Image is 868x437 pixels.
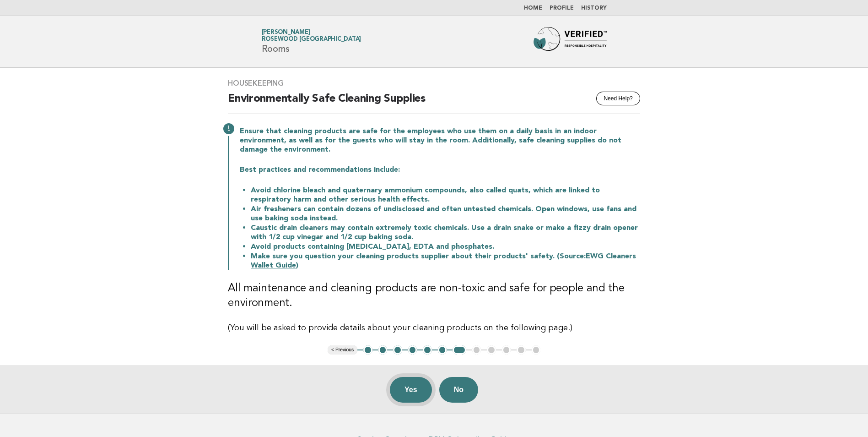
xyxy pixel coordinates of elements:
a: Home [524,5,542,11]
li: Air fresheners can contain dozens of undisclosed and often untested chemicals. Open windows, use ... [251,204,640,223]
button: 7 [453,345,466,355]
p: (You will be asked to provide details about your cleaning products on the following page.) [228,322,640,334]
button: < Previous [328,345,357,355]
li: Avoid products containing [MEDICAL_DATA], EDTA and phosphates. [251,242,640,251]
span: Rosewood [GEOGRAPHIC_DATA] [262,37,361,43]
h2: Environmentally Safe Cleaning Supplies [228,92,640,114]
p: Ensure that cleaning products are safe for the employees who use them on a daily basis in an indo... [240,127,640,154]
button: 4 [408,345,417,355]
button: 6 [438,345,447,355]
a: Profile [550,5,574,11]
a: [PERSON_NAME]Rosewood [GEOGRAPHIC_DATA] [262,29,361,42]
button: Need Help? [596,92,640,105]
li: Caustic drain cleaners may contain extremely toxic chemicals. Use a drain snake or make a fizzy d... [251,223,640,242]
h3: Housekeeping [228,79,640,88]
li: Make sure you question your cleaning products supplier about their products' safety. (Source: ) [251,251,640,270]
img: Forbes Travel Guide [534,27,607,56]
button: 1 [363,345,372,355]
button: Yes [390,377,432,403]
p: Best practices and recommendations include: [240,165,640,175]
button: 2 [378,345,388,355]
button: No [439,377,478,403]
h3: All maintenance and cleaning products are non-toxic and safe for people and the environment. [228,281,640,311]
h1: Rooms [262,30,361,54]
a: History [581,5,607,11]
button: 5 [423,345,432,355]
button: 3 [393,345,402,355]
li: Avoid chlorine bleach and quaternary ammonium compounds, also called quats, which are linked to r... [251,186,640,204]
